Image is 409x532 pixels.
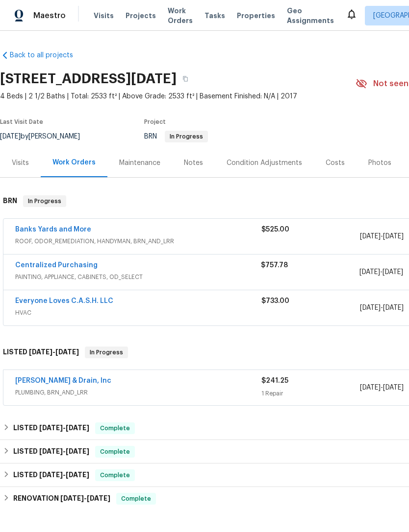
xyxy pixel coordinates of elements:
[96,423,134,433] span: Complete
[168,6,193,25] span: Work Orders
[383,233,404,240] span: [DATE]
[144,119,166,125] span: Project
[144,133,208,140] span: BRN
[360,231,404,241] span: -
[39,448,63,455] span: [DATE]
[227,158,302,168] div: Condition Adjustments
[368,158,391,168] div: Photos
[60,495,84,502] span: [DATE]
[126,11,156,21] span: Projects
[360,233,381,240] span: [DATE]
[66,471,89,478] span: [DATE]
[66,424,89,431] span: [DATE]
[359,269,380,276] span: [DATE]
[55,348,79,355] span: [DATE]
[39,424,63,431] span: [DATE]
[119,158,160,168] div: Maintenance
[383,269,403,276] span: [DATE]
[86,347,127,357] span: In Progress
[15,308,261,318] span: HVAC
[29,348,52,355] span: [DATE]
[204,12,225,19] span: Tasks
[13,493,110,505] h6: RENOVATION
[3,195,17,207] h6: BRN
[261,262,288,269] span: $757.78
[383,304,404,311] span: [DATE]
[237,11,275,21] span: Properties
[261,226,289,233] span: $525.00
[13,446,89,458] h6: LISTED
[39,424,89,431] span: -
[15,388,261,397] span: PLUMBING, BRN_AND_LRR
[326,158,345,168] div: Costs
[15,298,113,304] a: Everyone Loves C.A.S.H. LLC
[15,272,261,282] span: PAINTING, APPLIANCE, CABINETS, OD_SELECT
[15,226,91,233] a: Banks Yards and More
[360,383,404,393] span: -
[360,384,381,391] span: [DATE]
[29,348,79,355] span: -
[39,471,63,478] span: [DATE]
[360,303,404,313] span: -
[24,196,65,206] span: In Progress
[12,158,29,168] div: Visits
[177,70,194,88] button: Copy Address
[360,304,381,311] span: [DATE]
[287,6,334,25] span: Geo Assignments
[94,11,114,21] span: Visits
[15,377,111,384] a: [PERSON_NAME] & Drain, Inc
[60,495,110,502] span: -
[39,471,89,478] span: -
[184,158,203,168] div: Notes
[117,494,155,504] span: Complete
[383,384,404,391] span: [DATE]
[15,262,98,269] a: Centralized Purchasing
[261,298,289,304] span: $733.00
[96,447,134,457] span: Complete
[66,448,89,455] span: [DATE]
[3,347,79,358] h6: LISTED
[166,134,207,139] span: In Progress
[359,267,403,277] span: -
[13,469,89,481] h6: LISTED
[33,11,66,21] span: Maestro
[52,158,96,167] div: Work Orders
[39,448,89,455] span: -
[13,422,89,434] h6: LISTED
[96,470,134,480] span: Complete
[87,495,110,502] span: [DATE]
[261,389,360,398] div: 1 Repair
[261,377,288,384] span: $241.25
[15,236,261,246] span: ROOF, ODOR_REMEDIATION, HANDYMAN, BRN_AND_LRR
